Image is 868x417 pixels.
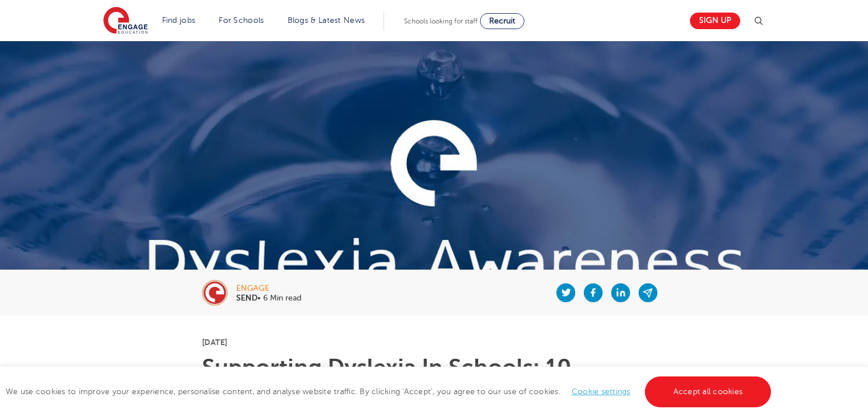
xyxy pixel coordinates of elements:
h1: Supporting Dyslexia In Schools: 10 Teaching Strategies | Engage [202,356,666,402]
a: For Schools [219,16,264,25]
span: We use cookies to improve your experience, personalise content, and analyse website traffic. By c... [6,387,774,396]
a: Sign up [690,13,740,29]
a: Recruit [480,13,524,29]
b: SEND [236,294,257,302]
a: Cookie settings [572,387,631,396]
img: Engage Education [103,7,148,35]
a: Accept all cookies [645,376,772,407]
span: Schools looking for staff [404,17,478,25]
a: Find jobs [162,16,196,25]
p: • 6 Min read [236,294,301,302]
span: Recruit [489,17,515,25]
div: engage [236,284,301,292]
p: [DATE] [202,338,666,346]
a: Blogs & Latest News [288,16,365,25]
